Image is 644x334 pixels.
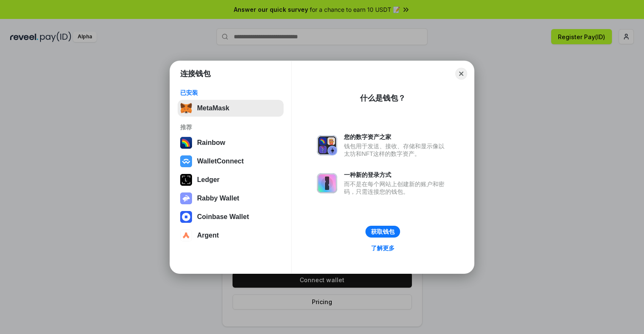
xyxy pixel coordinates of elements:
button: Rabby Wallet [178,190,284,207]
img: svg+xml,%3Csvg%20xmlns%3D%22http%3A%2F%2Fwww.w3.org%2F2000%2Fsvg%22%20width%3D%2228%22%20height%3... [180,174,192,186]
img: svg+xml,%3Csvg%20width%3D%2228%22%20height%3D%2228%22%20viewBox%3D%220%200%2028%2028%22%20fill%3D... [180,230,192,241]
a: 了解更多 [366,243,400,254]
div: 什么是钱包？ [360,93,406,103]
button: 获取钱包 [365,226,400,238]
button: Coinbase Wallet [178,208,284,225]
div: 已安装 [180,89,281,96]
img: svg+xml,%3Csvg%20xmlns%3D%22http%3A%2F%2Fwww.w3.org%2F2000%2Fsvg%22%20fill%3D%22none%22%20viewBox... [317,135,337,155]
div: Argent [197,232,219,239]
img: svg+xml,%3Csvg%20width%3D%22120%22%20height%3D%22120%22%20viewBox%3D%220%200%20120%20120%22%20fil... [180,137,192,149]
div: 而不是在每个网站上创建新的账户和密码，只需连接您的钱包。 [344,180,449,195]
div: 您的数字资产之家 [344,133,449,141]
div: 一种新的登录方式 [344,171,449,179]
img: svg+xml,%3Csvg%20xmlns%3D%22http%3A%2F%2Fwww.w3.org%2F2000%2Fsvg%22%20fill%3D%22none%22%20viewBox... [317,173,337,193]
img: svg+xml,%3Csvg%20width%3D%2228%22%20height%3D%2228%22%20viewBox%3D%220%200%2028%2028%22%20fill%3D... [180,211,192,223]
button: Close [455,68,467,80]
div: Rainbow [197,139,225,147]
img: svg+xml,%3Csvg%20fill%3D%22none%22%20height%3D%2233%22%20viewBox%3D%220%200%2035%2033%22%20width%... [180,102,192,114]
img: svg+xml,%3Csvg%20width%3D%2228%22%20height%3D%2228%22%20viewBox%3D%220%200%2028%2028%22%20fill%3D... [180,155,192,167]
div: WalletConnect [197,158,244,165]
button: Ledger [178,171,284,188]
img: svg+xml,%3Csvg%20xmlns%3D%22http%3A%2F%2Fwww.w3.org%2F2000%2Fsvg%22%20fill%3D%22none%22%20viewBox... [180,192,192,204]
div: MetaMask [197,104,229,112]
div: 钱包用于发送、接收、存储和显示像以太坊和NFT这样的数字资产。 [344,142,449,158]
h1: 连接钱包 [180,69,211,79]
div: Rabby Wallet [197,195,239,202]
div: 获取钱包 [371,228,395,235]
button: MetaMask [178,100,284,117]
button: Argent [178,227,284,244]
div: Ledger [197,176,219,184]
div: Coinbase Wallet [197,213,249,221]
button: Rainbow [178,134,284,151]
button: WalletConnect [178,153,284,170]
div: 了解更多 [371,244,395,252]
div: 推荐 [180,123,281,131]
